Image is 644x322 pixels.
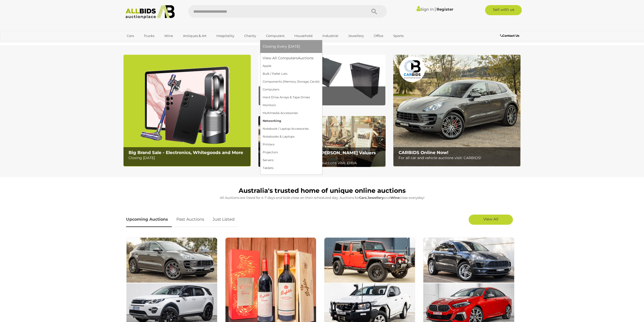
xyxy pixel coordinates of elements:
strong: Cars [359,196,367,200]
a: Just Listed [209,212,238,227]
p: Closing [DATE] [129,155,248,161]
img: CARBIDS Online Now! [393,55,521,166]
a: Antiques & Art [180,32,210,40]
a: Sell with us [485,5,522,15]
a: Big Brand Sale - Electronics, Whitegoods and More Big Brand Sale - Electronics, Whitegoods and Mo... [123,55,251,166]
img: Big Brand Sale - Electronics, Whitegoods and More [123,55,251,166]
a: Contact Us [500,33,521,39]
strong: Wine [390,196,400,200]
a: Jewellery [345,32,367,40]
b: CARBIDS Online Now! [399,150,448,155]
a: Computers & IT Auction Computers & IT Auction Closing [DATE] [258,55,386,106]
img: Computers & IT Auction [258,55,386,106]
a: Past Auctions [173,212,208,227]
a: Sports [390,32,407,40]
a: Hospitality [213,32,238,40]
a: Register [437,7,453,12]
b: Contact Us [500,34,519,37]
a: Household [291,32,316,40]
a: Cars [123,32,137,40]
span: View All [483,217,498,221]
strong: Jewellery [367,196,384,200]
a: [GEOGRAPHIC_DATA] [123,40,166,48]
a: Wine [161,32,176,40]
button: Search [362,5,387,18]
img: Allbids.com.au [123,5,178,19]
a: Charity [241,32,259,40]
p: Closing [DATE] [264,94,383,101]
h1: Australia's trusted home of unique online auctions [126,187,518,194]
a: Computers [263,32,288,40]
a: Trucks [140,32,158,40]
p: All Auctions are listed for 4-7 days and bids close on their scheduled day. Auctions for , and cl... [126,195,518,201]
p: For all antiques and collectables auctions visit: EHVA [264,160,383,166]
p: For all car and vehicle auctions visit: CARBIDS! [399,155,518,161]
img: EHVA | Evans Hastings Valuers and Auctioneers [258,116,386,167]
a: Sign In [417,7,434,12]
span: | [434,6,436,12]
a: EHVA | Evans Hastings Valuers and Auctioneers EHVA | [PERSON_NAME] [PERSON_NAME] Valuers and Auct... [258,116,386,167]
a: Industrial [319,32,342,40]
a: View All [469,215,513,225]
a: CARBIDS Online Now! CARBIDS Online Now! For all car and vehicle auctions visit: CARBIDS! [393,55,521,166]
b: Big Brand Sale - Electronics, Whitegoods and More [129,150,243,155]
a: Office [370,32,387,40]
a: Upcoming Auctions [126,212,172,227]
